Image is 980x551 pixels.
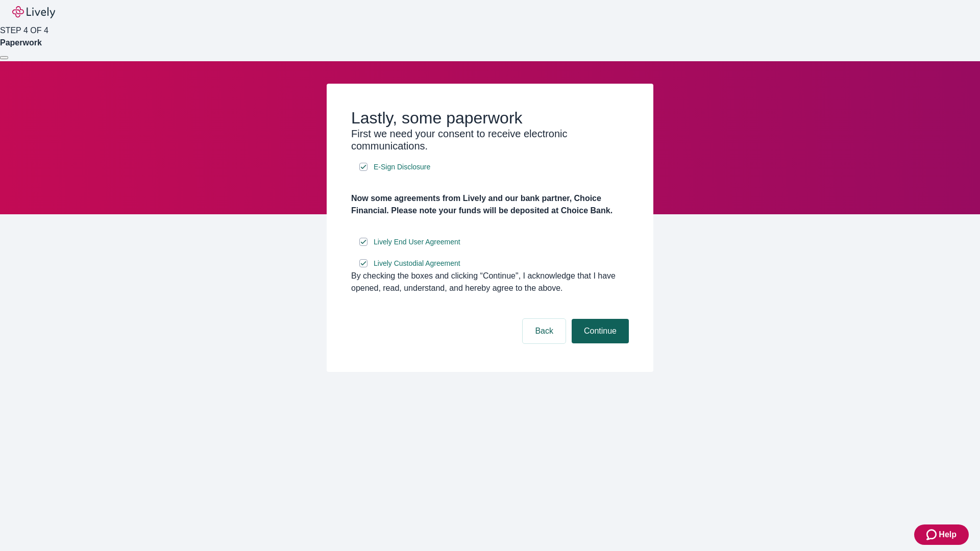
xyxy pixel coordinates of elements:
h3: First we need your consent to receive electronic communications. [351,128,629,152]
a: e-sign disclosure document [372,236,462,248]
button: Back [523,319,566,343]
a: e-sign disclosure document [372,161,432,173]
span: Help [939,529,957,541]
span: Lively Custodial Agreement [374,258,460,269]
h2: Lastly, some paperwork [351,108,629,128]
img: Lively [12,6,55,18]
div: By checking the boxes and clicking “Continue", I acknowledge that I have opened, read, understand... [351,270,629,294]
button: Continue [572,319,629,343]
span: Lively End User Agreement [374,237,460,247]
a: e-sign disclosure document [372,257,462,270]
button: Zendesk support iconHelp [914,524,969,545]
svg: Zendesk support icon [926,529,939,541]
span: E-Sign Disclosure [374,162,430,172]
h4: Now some agreements from Lively and our bank partner, Choice Financial. Please note your funds wi... [351,192,629,217]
